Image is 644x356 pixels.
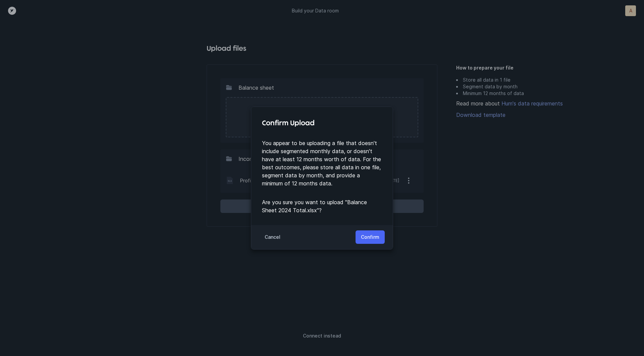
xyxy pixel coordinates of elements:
[265,233,280,241] p: Cancel
[259,230,286,244] button: Cancel
[262,139,382,187] p: You appear to be uploading a file that doesn't include segmented monthly data, or doesn't have at...
[356,230,385,244] button: Confirm
[361,233,379,241] p: Confirm
[262,118,382,128] h4: Confirm Upload
[262,198,382,214] p: Are you sure you want to upload " Balance Sheet 2024 Total.xlsx "?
